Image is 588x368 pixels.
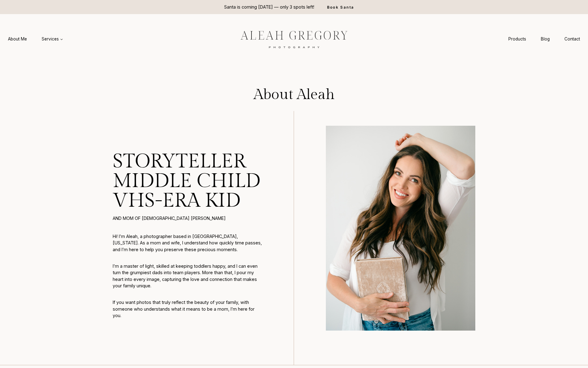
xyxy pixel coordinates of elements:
[42,36,63,42] span: Services
[113,299,262,319] p: If you want photos that truly reflect the beauty of your family, with someone who understands wha...
[224,4,314,10] p: Santa is coming [DATE] — only 3 spots left!
[113,157,262,167] h2: STORYTELLER
[533,33,557,45] a: Blog
[557,33,587,45] a: Contact
[113,216,262,231] h4: AND mom of [DEMOGRAPHIC_DATA] [PERSON_NAME]
[1,33,70,45] nav: Primary
[34,33,70,45] a: Services
[1,33,34,45] a: About Me
[501,33,533,45] a: Products
[326,126,475,350] img: photo of Aleah Gregory Indy photographer holding album
[113,233,262,253] p: Hi! I’m Aleah, a photographer based in [GEOGRAPHIC_DATA], [US_STATE]. As a mom and wife, I unders...
[225,26,363,52] img: aleah gregory logo
[501,33,587,45] nav: Secondary
[113,176,262,186] h2: MIDDLE CHILD
[113,196,262,206] h2: VHS-era kid
[113,263,262,289] p: I’m a master of light, skilled at keeping toddlers happy, and I can even turn the grumpiest dads ...
[202,86,386,104] h1: About Aleah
